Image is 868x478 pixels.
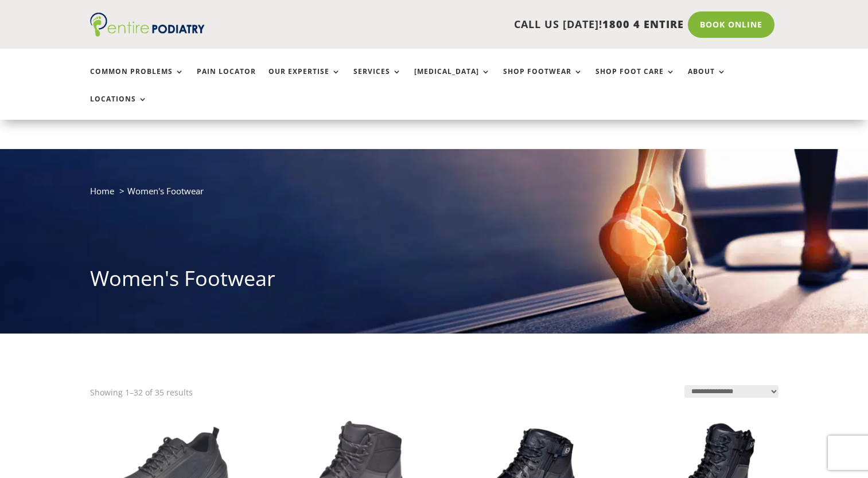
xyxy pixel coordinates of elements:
[90,68,184,92] a: Common Problems
[90,185,114,197] a: Home
[503,68,583,92] a: Shop Footwear
[197,68,256,92] a: Pain Locator
[602,17,684,31] span: 1800 4 ENTIRE
[249,17,684,32] p: CALL US [DATE]!
[268,68,341,92] a: Our Expertise
[90,13,205,37] img: logo (1)
[414,68,491,92] a: [MEDICAL_DATA]
[90,95,147,120] a: Locations
[90,183,779,207] nav: breadcrumb
[688,11,774,38] a: Book Online
[90,264,779,299] h1: Women's Footwear
[90,28,205,39] a: Entire Podiatry
[684,385,779,398] select: Shop order
[127,185,204,197] span: Women's Footwear
[688,68,726,92] a: About
[353,68,402,92] a: Services
[90,385,193,400] p: Showing 1–32 of 35 results
[595,68,675,92] a: Shop Foot Care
